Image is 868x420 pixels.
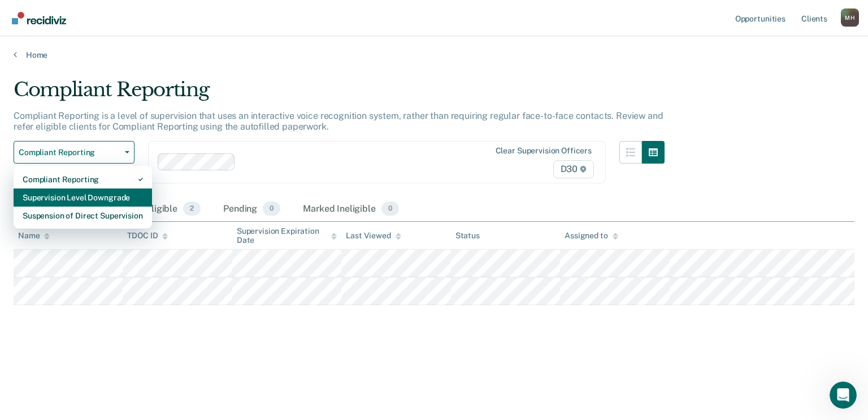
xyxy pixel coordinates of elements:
[18,231,50,241] div: Name
[455,231,480,241] div: Status
[14,78,665,110] div: Compliant Reporting
[346,231,401,241] div: Last Viewed
[221,197,283,222] div: Pending0
[23,170,143,188] div: Compliant Reporting
[496,146,592,156] div: Clear supervision officers
[841,8,859,27] button: Profile dropdown button
[237,226,337,246] div: Supervision Expiration Date
[183,202,201,216] span: 2
[14,50,854,60] a: Home
[301,197,401,222] div: Marked Ineligible0
[19,148,120,157] span: Compliant Reporting
[14,110,663,132] p: Compliant Reporting is a level of supervision that uses an interactive voice recognition system, ...
[553,160,594,178] span: D30
[263,202,280,216] span: 0
[830,382,857,409] iframe: Intercom live chat
[12,12,66,24] img: Recidiviz
[127,231,168,241] div: TDOC ID
[112,197,203,222] div: Almost Eligible2
[23,188,143,207] div: Supervision Level Downgrade
[14,141,134,164] button: Compliant Reporting
[23,207,143,225] div: Suspension of Direct Supervision
[841,8,859,27] div: M H
[381,202,399,216] span: 0
[565,231,618,241] div: Assigned to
